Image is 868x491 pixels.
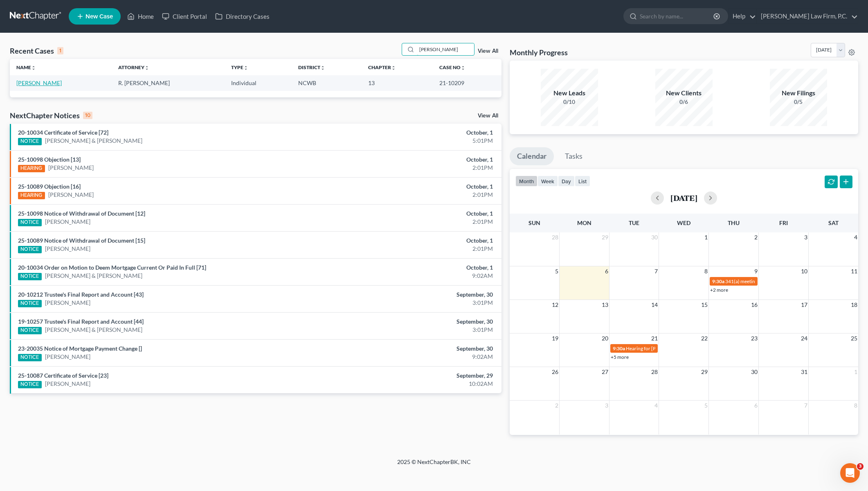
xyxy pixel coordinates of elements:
[461,65,465,70] i: unfold_more
[601,300,609,310] span: 13
[18,192,45,199] div: HEARING
[298,64,325,70] a: Districtunfold_more
[577,219,591,226] span: Mon
[750,367,758,377] span: 30
[144,65,149,70] i: unfold_more
[18,273,42,280] div: NOTICE
[710,287,728,293] a: +2 more
[439,64,465,70] a: Case Nounfold_more
[704,232,708,242] span: 1
[728,219,740,226] span: Thu
[231,64,248,70] a: Typeunfold_more
[853,232,858,242] span: 4
[700,367,708,377] span: 29
[201,458,667,473] div: 2025 © NextChapterBK, INC
[770,88,827,98] div: New Filings
[340,155,493,164] div: October, 1
[340,128,493,137] div: October, 1
[340,191,493,199] div: 2:01PM
[655,88,713,98] div: New Clients
[611,354,629,360] a: +5 more
[601,232,609,242] span: 29
[541,98,598,106] div: 0/10
[650,232,659,242] span: 30
[700,300,708,310] span: 15
[558,147,590,165] a: Tasks
[604,401,609,410] span: 3
[340,218,493,226] div: 2:01PM
[853,401,858,410] span: 8
[340,299,493,307] div: 3:01PM
[18,291,144,298] a: 20-10212 Trustee's Final Report and Account [43]
[85,14,113,20] span: New Case
[18,129,108,136] a: 20-10034 Certificate of Service [72]
[541,88,598,98] div: New Leads
[211,9,274,24] a: Directory Cases
[16,79,62,86] a: [PERSON_NAME]
[340,245,493,253] div: 2:01PM
[700,333,708,343] span: 22
[31,65,36,70] i: unfold_more
[45,353,90,361] a: [PERSON_NAME]
[554,401,559,410] span: 2
[18,165,45,172] div: HEARING
[417,43,474,55] input: Search by name...
[601,367,609,377] span: 27
[478,48,498,54] a: View All
[340,345,493,353] div: September, 30
[433,75,501,90] td: 21-10209
[655,98,713,106] div: 0/6
[340,264,493,272] div: October, 1
[16,64,36,70] a: Nameunfold_more
[575,176,590,187] button: list
[18,354,42,361] div: NOTICE
[554,266,559,276] span: 5
[48,191,94,199] a: [PERSON_NAME]
[10,110,92,120] div: NextChapter Notices
[803,401,808,410] span: 7
[45,218,90,226] a: [PERSON_NAME]
[243,65,248,70] i: unfold_more
[629,219,639,226] span: Tue
[18,210,145,217] a: 25-10098 Notice of Withdrawal of Document [12]
[48,164,94,172] a: [PERSON_NAME]
[551,367,559,377] span: 26
[320,65,325,70] i: unfold_more
[800,266,808,276] span: 10
[670,194,697,202] h2: [DATE]
[800,367,808,377] span: 31
[18,372,108,379] a: 25-10087 Certificate of Service [23]
[225,75,292,90] td: Individual
[18,156,81,163] a: 25-10098 Objection [13]
[18,264,206,271] a: 20-10034 Order on Motion to Deem Mortgage Current Or Paid In Full [71]
[803,232,808,242] span: 3
[626,345,690,351] span: Hearing for [PERSON_NAME]
[478,113,498,119] a: View All
[391,65,396,70] i: unfold_more
[362,75,433,90] td: 13
[551,333,559,343] span: 19
[604,266,609,276] span: 6
[712,278,724,284] span: 9:30a
[753,401,758,410] span: 6
[83,112,92,119] div: 10
[650,300,659,310] span: 14
[340,291,493,299] div: September, 30
[551,232,559,242] span: 28
[57,47,63,54] div: 1
[704,401,708,410] span: 5
[45,380,90,388] a: [PERSON_NAME]
[340,353,493,361] div: 9:02AM
[340,326,493,334] div: 3:01PM
[800,333,808,343] span: 24
[112,75,225,90] td: R. [PERSON_NAME]
[45,326,142,334] a: [PERSON_NAME] & [PERSON_NAME]
[850,266,858,276] span: 11
[753,266,758,276] span: 9
[158,9,211,24] a: Client Portal
[857,463,864,470] span: 3
[18,318,144,325] a: 19-10257 Trustee's Final Report and Account [44]
[18,183,81,190] a: 25-10089 Objection [16]
[340,182,493,191] div: October, 1
[558,176,575,187] button: day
